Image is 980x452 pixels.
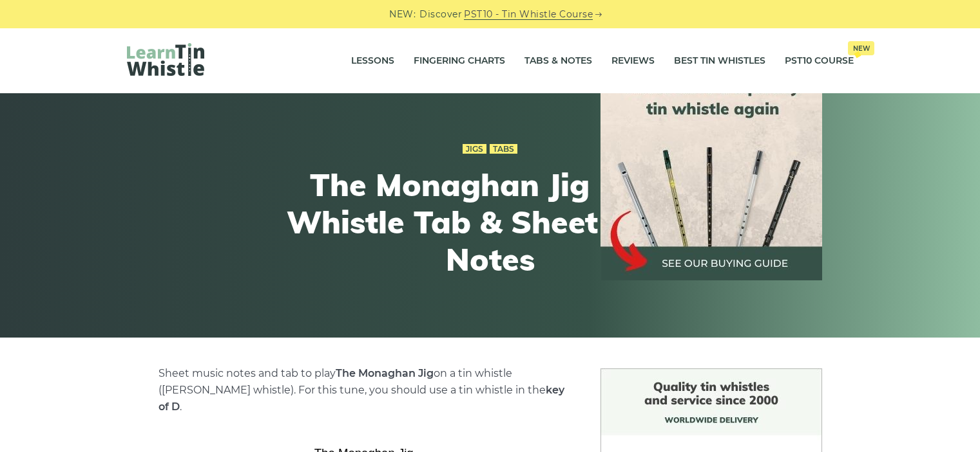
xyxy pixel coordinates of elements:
[253,167,727,278] h1: The Monaghan Jig - Tin Whistle Tab & Sheet Music Notes
[848,41,874,55] span: New
[127,43,204,76] img: LearnTinWhistle.com
[490,144,517,154] a: Tabs
[351,45,394,77] a: Lessons
[336,367,434,379] strong: The Monaghan Jig
[611,45,655,77] a: Reviews
[674,45,765,77] a: Best Tin Whistles
[159,365,570,415] p: Sheet music notes and tab to play on a tin whistle ([PERSON_NAME] whistle). For this tune, you sh...
[524,45,592,77] a: Tabs & Notes
[600,59,822,280] img: tin whistle buying guide
[159,384,564,413] strong: key of D
[785,45,854,77] a: PST10 CourseNew
[463,144,486,154] a: Jigs
[414,45,505,77] a: Fingering Charts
